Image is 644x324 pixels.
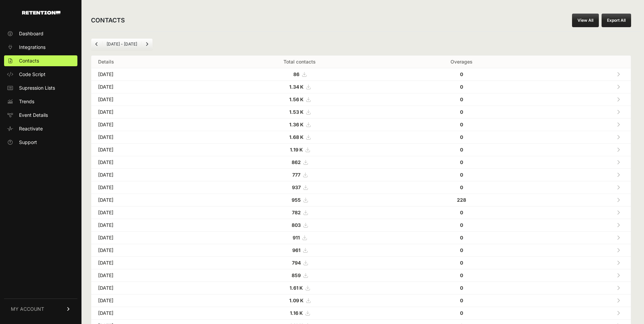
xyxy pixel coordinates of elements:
a: 862 [292,159,308,165]
strong: 0 [460,260,463,266]
a: 1.68 K [289,134,310,140]
td: [DATE] [91,93,209,106]
strong: 0 [460,298,463,303]
a: Trends [4,96,77,107]
a: 961 [292,247,307,253]
a: Support [4,137,77,148]
td: [DATE] [91,257,209,269]
td: [DATE] [91,219,209,232]
td: [DATE] [91,269,209,282]
h2: CONTACTS [91,16,125,25]
td: [DATE] [91,119,209,131]
strong: 862 [292,159,301,165]
span: Contacts [19,57,39,64]
strong: 0 [460,71,463,77]
a: 937 [292,184,308,190]
td: [DATE] [91,244,209,257]
strong: 0 [460,134,463,140]
strong: 0 [460,285,463,291]
strong: 1.53 K [289,109,303,115]
strong: 937 [292,184,301,190]
a: 1.09 K [289,298,310,303]
td: [DATE] [91,131,209,144]
strong: 1.68 K [289,134,303,140]
a: 794 [292,260,308,266]
th: Total contacts [209,56,391,68]
td: [DATE] [91,232,209,244]
strong: 911 [293,235,300,240]
strong: 0 [460,159,463,165]
strong: 0 [460,310,463,316]
a: Supression Lists [4,83,77,93]
a: View All [572,14,599,27]
span: Reactivate [19,125,43,132]
a: 1.34 K [289,84,310,90]
strong: 0 [460,109,463,115]
span: Supression Lists [19,85,55,91]
span: Code Script [19,71,45,78]
span: Event Details [19,112,48,119]
span: Support [19,139,37,146]
strong: 0 [460,235,463,240]
a: 86 [293,71,306,77]
a: Reactivate [4,123,77,134]
a: 955 [292,197,308,203]
strong: 0 [460,84,463,90]
a: Previous [91,39,102,50]
strong: 777 [292,172,300,178]
strong: 0 [460,122,463,127]
a: Contacts [4,55,77,66]
td: [DATE] [91,144,209,156]
a: 1.19 K [290,147,310,152]
strong: 0 [460,172,463,178]
a: 1.36 K [289,122,310,127]
strong: 0 [460,272,463,278]
td: [DATE] [91,282,209,294]
a: 911 [293,235,307,240]
a: Code Script [4,69,77,80]
strong: 859 [292,272,301,278]
th: Overages [391,56,532,68]
td: [DATE] [91,206,209,219]
strong: 0 [460,96,463,102]
strong: 1.61 K [290,285,303,291]
a: 1.61 K [290,285,310,291]
strong: 803 [292,222,301,228]
strong: 86 [293,71,299,77]
a: 782 [292,210,308,215]
strong: 0 [460,210,463,215]
a: 1.16 K [290,310,310,316]
strong: 0 [460,184,463,190]
a: Next [142,39,152,50]
a: 777 [292,172,307,178]
th: Details [91,56,209,68]
td: [DATE] [91,156,209,169]
strong: 1.16 K [290,310,303,316]
td: [DATE] [91,169,209,181]
strong: 1.36 K [289,122,303,127]
a: Event Details [4,110,77,121]
strong: 1.56 K [289,96,303,102]
strong: 1.34 K [289,84,303,90]
strong: 961 [292,247,300,253]
a: 1.56 K [289,96,310,102]
a: Integrations [4,42,77,53]
span: MY ACCOUNT [11,306,44,312]
strong: 0 [460,247,463,253]
a: MY ACCOUNT [4,299,77,319]
strong: 0 [460,147,463,152]
td: [DATE] [91,68,209,81]
td: [DATE] [91,106,209,119]
span: Trends [19,98,34,105]
td: [DATE] [91,294,209,307]
strong: 1.09 K [289,298,303,303]
button: Export All [602,14,631,27]
span: Dashboard [19,30,43,37]
img: Retention.com [22,11,60,15]
td: [DATE] [91,307,209,320]
td: [DATE] [91,181,209,194]
strong: 0 [460,222,463,228]
a: 859 [292,272,308,278]
a: 803 [292,222,308,228]
strong: 1.19 K [290,147,303,152]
